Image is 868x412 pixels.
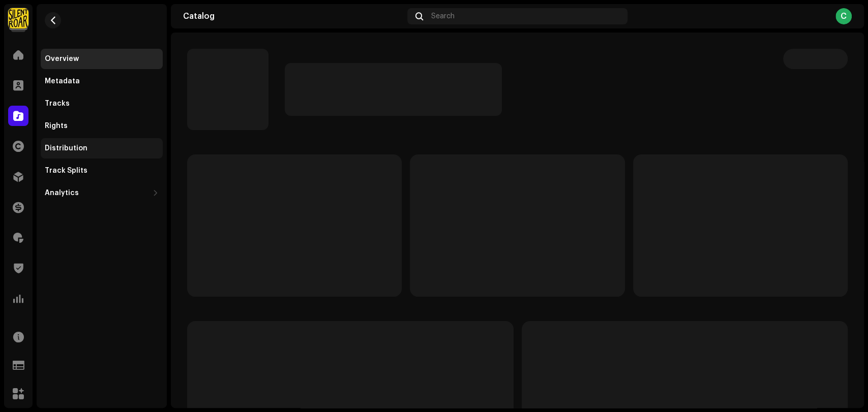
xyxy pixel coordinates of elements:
img: fcfd72e7-8859-4002-b0df-9a7058150634 [8,8,28,28]
re-m-nav-item: Rights [41,116,163,136]
div: Track Splits [45,167,87,175]
re-m-nav-dropdown: Analytics [41,183,163,203]
re-m-nav-item: Overview [41,49,163,69]
div: C [835,8,852,24]
div: Overview [45,55,79,63]
div: Analytics [45,189,79,197]
div: Distribution [45,144,87,152]
div: Metadata [45,77,80,85]
re-m-nav-item: Distribution [41,138,163,159]
re-m-nav-item: Track Splits [41,161,163,181]
div: Tracks [45,100,70,108]
span: Search [431,12,455,20]
re-m-nav-item: Tracks [41,93,163,114]
div: Catalog [183,12,403,20]
re-m-nav-item: Metadata [41,71,163,91]
div: Rights [45,122,68,130]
